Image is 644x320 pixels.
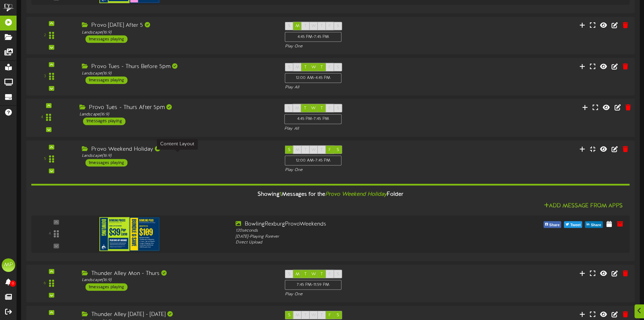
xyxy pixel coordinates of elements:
span: 1 [280,191,282,197]
span: S [337,313,339,318]
span: M [295,147,300,152]
div: Landscape ( 16:9 ) [79,112,274,118]
div: 12:00 AM - 7:45 PM [285,155,342,165]
div: Play One [285,292,427,297]
span: S [337,106,339,111]
span: S [288,24,290,28]
div: 1 messages playing [85,35,127,43]
span: S [337,24,339,28]
span: S [337,147,339,152]
div: BowlingRexburgProvoWeekends [236,220,475,228]
div: Landscape ( 16:9 ) [82,71,275,77]
span: Tweet [569,221,582,229]
div: Play All [285,85,427,90]
span: W [311,24,316,28]
span: M [295,272,300,276]
div: [DATE] - Playing Forever [236,234,475,240]
span: T [320,313,323,318]
span: S [288,65,290,70]
span: T [320,272,323,276]
span: S [337,272,339,276]
span: S [337,65,339,70]
span: F [329,106,331,111]
button: Tweet [564,221,582,228]
div: Provo Tues - Thurs After 5pm [79,104,274,112]
span: T [304,313,307,318]
span: F [329,24,331,28]
div: Play All [284,126,428,132]
div: 1 messages playing [83,118,125,125]
button: Share [585,221,603,228]
span: T [320,24,323,28]
span: Share [590,221,603,229]
span: W [311,272,316,276]
button: Add Message From Apps [542,202,625,210]
img: df55ac52-cdb7-425e-b13a-aa5ab5722d61.jpg [99,217,160,251]
span: S [288,272,290,276]
div: 120 seconds [236,228,475,234]
div: Showing Messages for the Folder [26,187,635,202]
div: MP [2,258,15,272]
div: 1 messages playing [85,77,127,84]
div: Play One [285,44,427,49]
span: W [311,106,316,111]
div: 1 messages playing [85,159,127,166]
span: T [304,106,306,111]
div: 4:45 PM - 7:45 PM [284,114,341,124]
div: 1 messages playing [85,283,127,291]
div: Thunder Alley [DATE] - [DATE] [82,311,275,319]
span: F [329,313,331,318]
span: T [304,24,307,28]
i: Provo Weekend Holiday [325,191,387,197]
span: Share [548,221,561,229]
span: W [311,147,316,152]
span: M [295,313,300,318]
div: Landscape ( 16:9 ) [82,153,275,159]
div: Provo Weekend Holiday [82,145,275,153]
div: 7:45 PM - 11:59 PM [285,280,342,290]
span: T [304,147,307,152]
span: T [320,147,323,152]
span: F [329,65,331,70]
div: Play One [285,167,427,173]
span: W [311,65,316,70]
div: 4:45 PM - 7:45 PM [285,32,342,42]
div: 6 [44,280,46,286]
div: Direct Upload [236,240,475,246]
span: T [320,65,323,70]
span: S [288,106,290,111]
div: Provo [DATE] After 5 [82,22,275,29]
span: M [295,65,300,70]
span: M [295,24,300,28]
span: M [295,106,299,111]
span: S [288,313,290,318]
span: S [288,147,290,152]
button: Share [544,221,562,228]
span: T [304,272,307,276]
span: 0 [10,280,16,287]
span: T [320,106,323,111]
div: 12:00 AM - 4:45 PM [285,73,342,83]
div: Landscape ( 16:9 ) [82,29,275,35]
span: T [304,65,307,70]
span: F [329,272,331,276]
div: Landscape ( 16:9 ) [82,277,275,283]
span: W [311,313,316,318]
span: F [329,147,331,152]
div: Thunder Alley Mon - Thurs [82,270,275,277]
div: Provo Tues - Thurs Before 5pm [82,63,275,71]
